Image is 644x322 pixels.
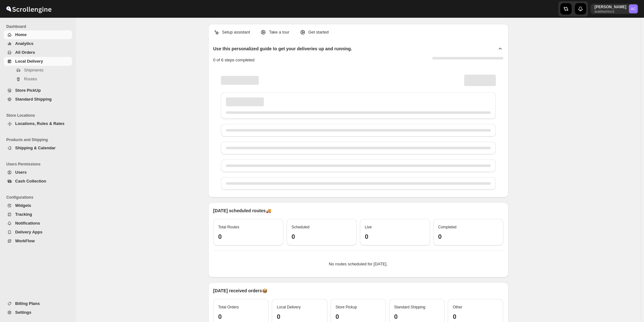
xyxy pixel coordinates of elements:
[4,48,72,57] button: All Orders
[594,4,626,9] p: [PERSON_NAME]
[269,29,289,35] p: Take a tour
[15,59,43,64] span: Local Delivery
[213,288,503,294] p: [DATE] received orders 📦
[277,313,322,320] h3: 0
[629,4,638,13] span: Abizer Chikhly
[15,212,32,217] span: Tracking
[438,225,457,229] span: Completed
[4,308,72,317] button: Settings
[213,207,503,214] p: [DATE] scheduled routes 🚚
[292,225,310,229] span: Scheduled
[6,195,73,200] span: Configurations
[4,75,72,84] button: Routes
[394,313,440,320] h3: 0
[15,179,46,183] span: Cash Collection
[218,233,278,240] h3: 0
[15,301,40,306] span: Billing Plans
[4,299,72,308] button: Billing Plans
[15,310,31,315] span: Settings
[277,305,301,309] span: Local Delivery
[4,66,72,75] button: Shipments
[218,313,264,320] h3: 0
[222,29,250,35] p: Setup assistant
[336,313,381,320] h3: 0
[4,30,72,39] button: Home
[218,305,239,309] span: Total Orders
[292,233,352,240] h3: 0
[6,24,73,29] span: Dashboard
[6,113,73,118] span: Store Locations
[4,228,72,237] button: Delivery Apps
[453,313,498,320] h3: 0
[15,146,56,150] span: Shipping & Calendar
[4,177,72,186] button: Cash Collection
[5,1,52,17] img: ScrollEngine
[213,57,255,63] p: 0 of 6 steps completed
[24,68,43,72] span: Shipments
[213,68,503,192] div: Page loading
[308,29,329,35] p: Get started
[365,225,372,229] span: Live
[6,162,73,167] span: Users Permissions
[591,4,638,14] button: User menu
[438,233,498,240] h3: 0
[4,144,72,152] button: Shipping & Calendar
[24,77,37,81] span: Routes
[394,305,425,309] span: Standard Shipping
[15,97,52,102] span: Standard Shipping
[4,201,72,210] button: Widgets
[15,121,64,126] span: Locations, Rules & Rates
[15,88,41,93] span: Store PickUp
[594,9,626,13] p: arabfashion1
[15,238,35,243] span: WorkFlow
[213,46,352,52] h2: Use this personalized guide to get your deliveries up and running.
[6,137,73,142] span: Products and Shipping
[4,210,72,219] button: Tracking
[218,225,240,229] span: Total Routes
[15,32,27,37] span: Home
[453,305,462,309] span: Other
[4,119,72,128] button: Locations, Rules & Rates
[365,233,425,240] h3: 0
[15,50,35,55] span: All Orders
[4,39,72,48] button: Analytics
[15,203,31,208] span: Widgets
[631,7,636,11] text: AC
[4,237,72,245] button: WorkFlow
[4,168,72,177] button: Users
[15,230,42,234] span: Delivery Apps
[218,261,498,267] p: No routes scheduled for [DATE].
[336,305,357,309] span: Store Pickup
[15,221,40,226] span: Notifications
[15,170,27,175] span: Users
[4,219,72,228] button: Notifications
[15,41,33,46] span: Analytics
